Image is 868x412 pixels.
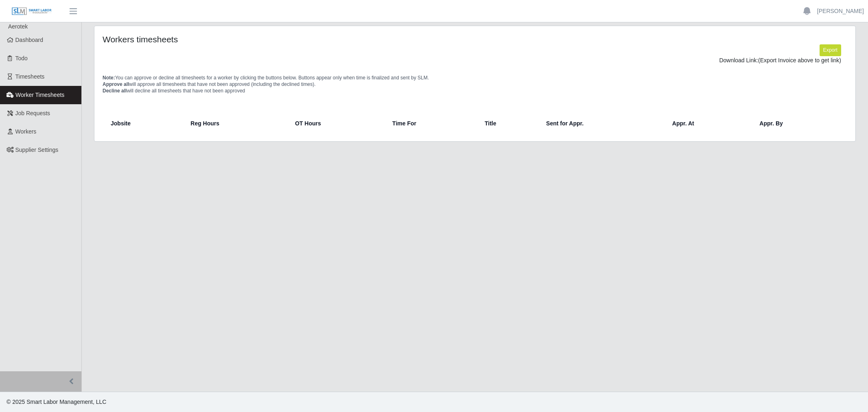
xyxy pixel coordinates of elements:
[103,81,129,87] span: Approve all
[478,114,540,133] th: Title
[103,75,847,94] p: You can approve or decline all timesheets for a worker by clicking the buttons below. Buttons app...
[753,114,844,133] th: Appr. By
[15,73,45,80] span: Timesheets
[540,114,666,133] th: Sent for Appr.
[15,55,28,61] span: Todo
[386,114,478,133] th: Time For
[7,399,106,405] span: © 2025 Smart Labor Management, LLC
[106,114,184,133] th: Jobsite
[109,56,841,65] div: Download Link:
[666,114,753,133] th: Appr. At
[758,57,841,64] span: (Export Invoice above to get link)
[817,7,864,15] a: [PERSON_NAME]
[289,114,386,133] th: OT Hours
[103,34,406,44] h4: Workers timesheets
[820,44,841,56] button: Export
[184,114,289,133] th: Reg Hours
[103,75,115,81] span: Note:
[15,110,50,116] span: Job Requests
[103,88,127,94] span: Decline all
[15,92,64,98] span: Worker Timesheets
[8,23,28,30] span: Aerotek
[15,128,37,135] span: Workers
[15,147,59,153] span: Supplier Settings
[11,7,52,16] img: SLM Logo
[15,37,44,43] span: Dashboard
